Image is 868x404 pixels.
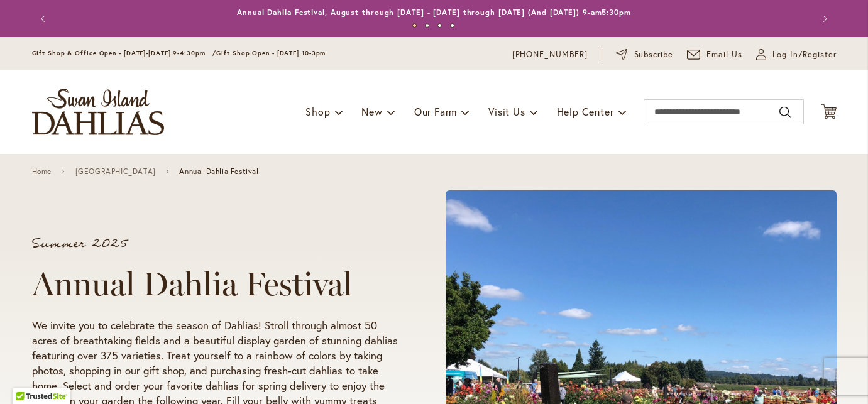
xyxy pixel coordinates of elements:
span: Gift Shop Open - [DATE] 10-3pm [216,49,326,57]
span: Shop [305,105,330,118]
a: Email Us [687,48,742,61]
button: Previous [32,6,57,31]
span: Our Farm [414,105,457,118]
span: Email Us [706,48,742,61]
span: Log In/Register [772,48,837,61]
span: Subscribe [634,48,674,61]
h1: Annual Dahlia Festival [32,265,398,303]
a: [PHONE_NUMBER] [512,48,588,61]
span: Visit Us [488,105,525,118]
button: 1 of 4 [412,23,417,28]
p: Summer 2025 [32,237,398,250]
a: Home [32,167,52,176]
button: 2 of 4 [425,23,429,28]
a: Annual Dahlia Festival, August through [DATE] - [DATE] through [DATE] (And [DATE]) 9-am5:30pm [237,8,631,17]
a: Subscribe [616,48,673,61]
a: Log In/Register [756,48,837,61]
button: 3 of 4 [437,23,442,28]
span: Gift Shop & Office Open - [DATE]-[DATE] 9-4:30pm / [32,49,217,57]
span: New [361,105,382,118]
span: Help Center [557,105,614,118]
button: Next [811,6,837,31]
button: 4 of 4 [450,23,454,28]
span: Annual Dahlia Festival [179,167,258,176]
a: store logo [32,89,164,135]
a: [GEOGRAPHIC_DATA] [75,167,156,176]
